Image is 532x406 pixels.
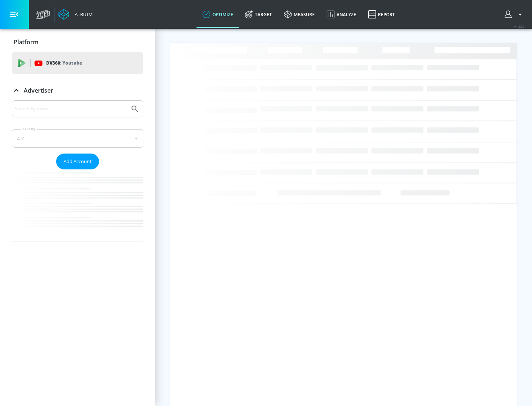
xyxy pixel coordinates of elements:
div: Platform [12,32,143,52]
a: measure [278,1,321,28]
input: Search by name [15,104,127,114]
div: Advertiser [12,80,143,101]
label: Sort By [21,127,37,131]
div: Atrium [72,11,93,18]
a: Atrium [58,9,93,20]
div: A-Z [12,129,143,148]
p: Youtube [62,59,82,67]
button: Add Account [56,154,99,169]
nav: list of Advertiser [12,169,143,241]
a: Analyze [321,1,362,28]
a: Target [239,1,278,28]
div: Advertiser [12,100,143,241]
a: Report [362,1,401,28]
a: optimize [197,1,239,28]
div: DV360: Youtube [12,52,143,74]
p: DV360: [46,59,82,67]
p: Advertiser [24,86,53,94]
p: Platform [14,38,38,46]
span: v 4.22.2 [514,24,525,28]
span: Add Account [64,157,92,166]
